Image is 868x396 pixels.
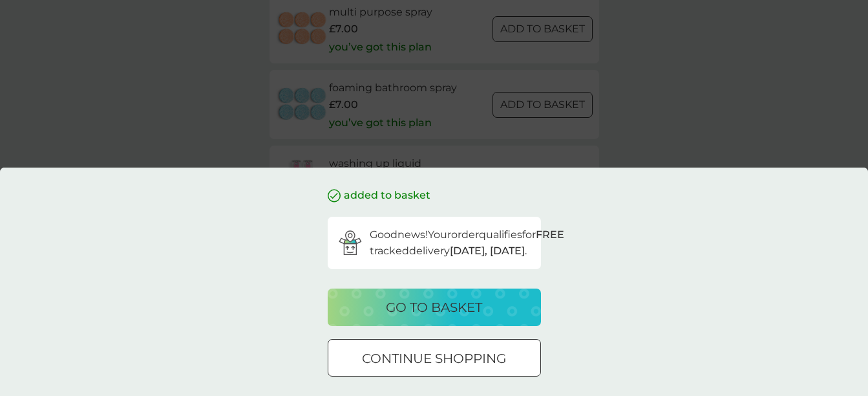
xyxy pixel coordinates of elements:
button: continue shopping [328,339,541,377]
p: added to basket [344,187,430,204]
p: continue shopping [362,348,506,369]
strong: FREE [536,228,564,241]
button: go to basket [328,289,541,326]
p: Good news! Your order qualifies for tracked delivery . [370,226,564,259]
strong: [DATE], [DATE] [450,245,525,257]
p: go to basket [386,297,482,318]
